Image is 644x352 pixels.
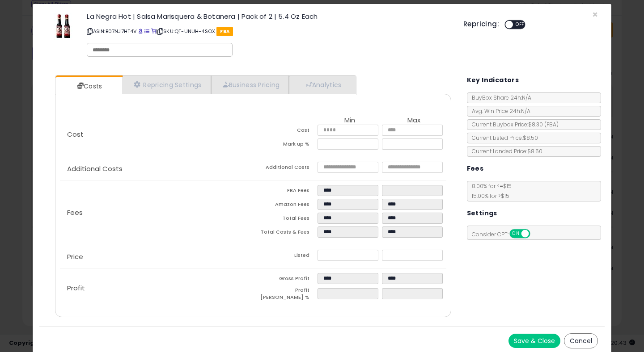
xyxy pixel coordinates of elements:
span: × [592,8,598,21]
p: Additional Costs [60,165,253,172]
a: Your listing only [151,28,156,35]
span: Avg. Win Price 24h: N/A [467,107,530,115]
button: Cancel [564,333,598,348]
a: All offer listings [144,28,149,35]
a: BuyBox page [138,28,143,35]
button: Save & Close [508,334,560,348]
td: Total Fees [253,213,318,226]
p: Fees [60,209,253,216]
h5: Fees [467,163,484,174]
td: Amazon Fees [253,199,318,213]
h5: Key Indicators [467,75,519,86]
a: Repricing Settings [123,75,211,94]
p: Price [60,253,253,260]
th: Max [382,117,446,125]
td: Total Costs & Fees [253,226,318,240]
td: Gross Profit [253,273,318,287]
span: OFF [529,230,543,238]
td: Cost [253,125,318,138]
span: ON [510,230,521,238]
span: FBA [216,27,233,36]
td: Additional Costs [253,162,318,176]
span: 8.00 % for <= $15 [467,182,512,200]
h5: Repricing: [463,21,499,28]
span: OFF [513,21,527,29]
span: $8.30 [528,121,559,128]
a: Business Pricing [211,75,289,94]
th: Min [318,117,382,125]
span: Consider CPT: [467,230,542,238]
h3: La Negra Hot | Salsa Marisquera & Botanera | Pack of 2 | 5.4 Oz Each [87,13,450,20]
p: Cost [60,131,253,138]
span: 15.00 % for > $15 [467,192,509,200]
span: ( FBA ) [544,121,559,128]
span: Current Listed Price: $8.50 [467,134,538,142]
p: Profit [60,285,253,292]
span: Current Landed Price: $8.50 [467,147,542,155]
a: Costs [55,77,122,95]
span: BuyBox Share 24h: N/A [467,94,531,101]
a: Analytics [289,75,355,94]
h5: Settings [467,208,497,219]
td: Listed [253,250,318,264]
p: ASIN: B07NJ7HT4V | SKU: QT-UNUH-4SOX [87,24,450,38]
td: FBA Fees [253,185,318,199]
span: Current Buybox Price: [467,121,559,128]
td: Mark up % [253,138,318,152]
td: Profit [PERSON_NAME] % [253,287,318,303]
img: 41N7lPLM04L._SL60_.jpg [54,13,72,40]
